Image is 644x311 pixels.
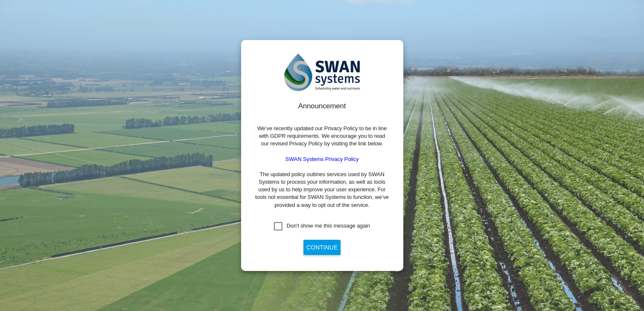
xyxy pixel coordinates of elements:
[274,222,370,231] md-checkbox: Don't show me this message again
[303,240,341,255] button: Continue
[255,101,390,111] div: Announcement
[255,171,389,208] span: The updated policy outlines services used by SWAN Systems to process your information, as well as...
[287,222,370,230] div: Don't show me this message again
[257,125,386,147] span: We’ve recently updated our Privacy Policy to be in line with GDPR requirements. We encourage you ...
[285,156,359,162] a: SWAN Systems Privacy Policy
[284,54,360,91] img: SWAN-Landscape-Logo-Colour.png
